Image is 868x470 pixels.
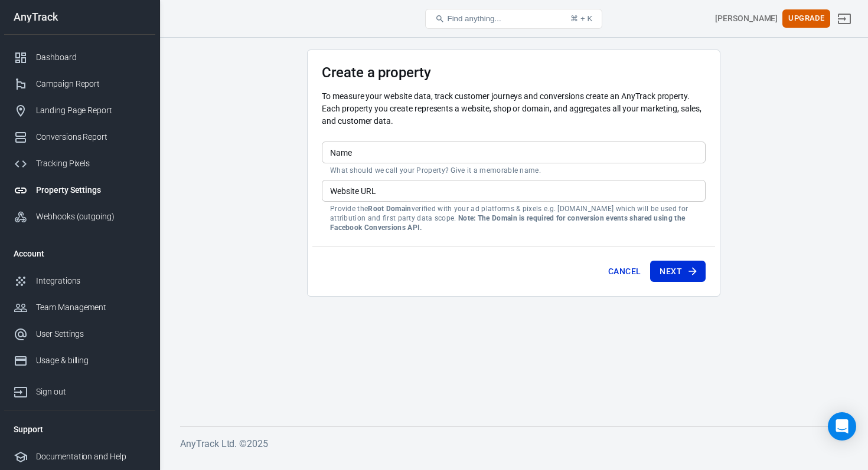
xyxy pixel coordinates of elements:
div: Tracking Pixels [36,157,146,170]
a: Dashboard [4,44,155,71]
div: Dashboard [36,51,146,64]
div: Sign out [36,386,146,398]
h6: AnyTrack Ltd. © 2025 [180,436,847,451]
button: Cancel [603,261,645,282]
div: Landing Page Report [36,104,146,117]
li: Account [4,239,155,268]
input: Your Website Name [322,142,706,163]
li: Support [4,415,155,443]
span: Find anything... [447,14,501,23]
a: Campaign Report [4,71,155,97]
button: Upgrade [782,9,830,28]
div: Usage & billing [36,354,146,367]
a: Conversions Report [4,124,155,150]
a: Webhooks (outgoing) [4,203,155,230]
div: Property Settings [36,184,146,196]
div: Open Intercom Messenger [828,412,856,441]
a: Sign out [830,5,859,33]
div: AnyTrack [4,12,155,22]
div: Documentation and Help [36,451,146,463]
div: User Settings [36,328,146,340]
strong: Root Domain [368,205,411,213]
p: To measure your website data, track customer journeys and conversions create an AnyTrack property... [322,90,706,127]
div: Webhooks (outgoing) [36,211,146,223]
a: Sign out [4,374,155,405]
a: Team Management [4,294,155,321]
a: Usage & billing [4,347,155,374]
button: Next [650,261,706,282]
a: User Settings [4,321,155,347]
div: Conversions Report [36,131,146,143]
strong: Note: The Domain is required for conversion events shared using the Facebook Conversions API. [330,214,685,232]
input: example.com [322,180,706,202]
div: Team Management [36,301,146,314]
div: Account id: eaHnkRvF [715,12,778,25]
a: Integrations [4,268,155,294]
a: Property Settings [4,177,155,203]
a: Tracking Pixels [4,150,155,177]
div: Campaign Report [36,78,146,90]
div: Integrations [36,275,146,287]
div: ⌘ + K [570,14,592,23]
p: What should we call your Property? Give it a memorable name. [330,166,697,175]
h3: Create a property [322,64,706,81]
p: Provide the verified with your ad platforms & pixels e.g. [DOMAIN_NAME] which will be used for at... [330,204,697,232]
button: Find anything...⌘ + K [425,9,602,29]
a: Landing Page Report [4,97,155,124]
